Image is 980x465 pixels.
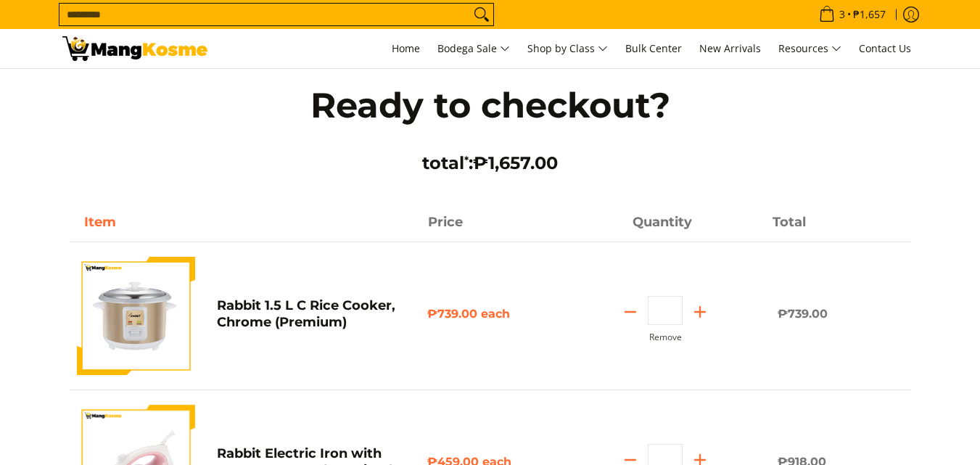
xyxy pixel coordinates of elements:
img: Your Shopping Cart | Mang Kosme [62,36,207,61]
button: Search [470,4,493,25]
span: Contact Us [859,41,911,55]
button: Remove [649,332,682,342]
span: 3 [837,9,847,20]
a: Bodega Sale [430,29,517,68]
a: Resources [771,29,849,68]
span: Resources [778,40,841,58]
img: https://mangkosme.com/products/rabbit-1-5-l-c-rice-cooker-chrome-class-a [77,257,195,375]
span: ₱739.00 each [427,307,510,321]
button: Subtract [613,300,648,324]
span: ₱1,657 [851,9,888,20]
nav: Main Menu [222,29,918,68]
a: New Arrivals [692,29,768,68]
span: Bulk Center [625,41,682,55]
span: ₱1,657.00 [473,152,558,173]
span: New Arrivals [699,41,761,55]
span: ₱739.00 [778,307,828,321]
span: Shop by Class [527,40,608,58]
span: • [815,7,890,22]
span: Home [392,41,420,55]
a: Bulk Center [618,29,689,68]
a: Shop by Class [520,29,615,68]
button: Add [683,300,717,324]
a: Home [384,29,427,68]
h1: Ready to checkout? [280,83,701,127]
a: Contact Us [852,29,918,68]
span: Bodega Sale [437,40,510,58]
h3: total : [280,152,701,174]
a: Rabbit 1.5 L C Rice Cooker, Chrome (Premium) [217,297,395,330]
